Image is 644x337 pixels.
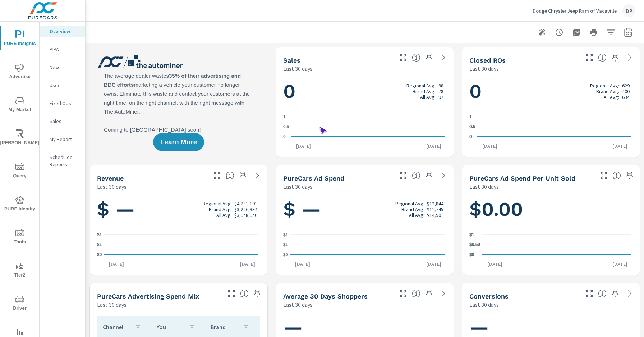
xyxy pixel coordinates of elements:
p: Regional Avg: [406,83,436,88]
text: $1 [97,242,102,247]
h5: PureCars Ad Spend [283,174,344,182]
h5: PureCars Advertising Spend Mix [97,292,199,300]
button: Generate Summary [535,25,549,40]
button: Make Fullscreen [211,170,223,181]
p: [DATE] [477,142,502,150]
h5: PureCars Ad Spend Per Unit Sold [469,174,575,182]
p: Last 30 days [283,182,313,191]
p: 98 [438,83,443,88]
span: Query [3,163,37,180]
span: Save this to your personalized report [423,288,435,299]
button: Make Fullscreen [584,52,595,63]
p: $3,948,940 [234,212,257,218]
span: Advertise [3,63,37,81]
text: 0 [469,134,472,139]
text: 1 [469,114,472,119]
text: 0 [283,134,286,139]
span: Tier2 [3,262,37,279]
p: All Avg: [604,94,619,100]
text: 0.5 [469,124,475,129]
text: 0.5 [283,124,289,129]
span: Tools [3,229,37,246]
div: New [40,62,85,73]
p: All Avg: [409,212,424,218]
p: 97 [438,94,443,100]
a: See more details in report [624,288,635,299]
p: Last 30 days [97,300,126,309]
p: Dodge Chrysler Jeep Ram of Vacaville [533,8,617,14]
text: $0 [283,252,288,257]
p: [DATE] [104,260,129,268]
text: 1 [283,114,286,119]
span: Number of Repair Orders Closed by the selected dealership group over the selected time range. [So... [598,53,607,62]
p: Brand Avg: [596,88,619,94]
div: DP [622,4,635,17]
p: Last 30 days [283,64,313,73]
p: PIPA [50,46,79,53]
h5: Conversions [469,292,509,300]
p: [DATE] [291,142,316,150]
button: Select Date Range [621,25,635,40]
p: 629 [622,83,630,88]
button: Make Fullscreen [397,52,409,63]
p: Sales [50,118,79,125]
div: PIPA [40,44,85,55]
p: Scheduled Reports [50,154,79,168]
span: Save this to your personalized report [252,288,263,299]
span: Number of vehicles sold by the dealership over the selected date range. [Source: This data is sou... [412,53,420,62]
p: Last 30 days [469,300,499,309]
p: [DATE] [421,260,446,268]
text: $1 [283,232,288,237]
p: 400 [622,88,630,94]
p: [DATE] [290,260,315,268]
p: $14,501 [427,212,443,218]
p: $4,231,191 [234,201,257,206]
p: Regional Avg: [590,83,619,88]
a: See more details in report [438,170,449,181]
span: The number of dealer-specified goals completed by a visitor. [Source: This data is provided by th... [598,289,607,298]
p: [DATE] [607,260,632,268]
span: My Market [3,96,37,114]
p: Regional Avg: [203,201,232,206]
span: PURE Insights [3,30,37,48]
text: $1 [283,242,288,247]
a: See more details in report [438,288,449,299]
p: Brand Avg: [401,206,424,212]
span: Average cost of advertising per each vehicle sold at the dealer over the selected date range. The... [612,171,621,180]
p: [DATE] [235,260,260,268]
text: $0 [469,252,474,257]
p: [DATE] [482,260,507,268]
p: 78 [438,88,443,94]
p: $3,226,334 [234,206,257,212]
p: [DATE] [607,142,632,150]
span: Save this to your personalized report [624,170,635,181]
span: This table looks at how you compare to the amount of budget you spend per channel as opposed to y... [240,289,249,298]
text: $0 [97,252,102,257]
h1: 0 [469,79,632,104]
button: Make Fullscreen [598,170,609,181]
p: Overview [50,28,79,35]
p: My Report [50,136,79,143]
p: Fixed Ops [50,100,79,107]
span: Save this to your personalized report [609,52,621,63]
button: Print Report [586,25,601,40]
span: Save this to your personalized report [423,52,435,63]
span: Total sales revenue over the selected date range. [Source: This data is sourced from the dealer’s... [226,171,234,180]
h5: Closed ROs [469,56,506,64]
span: PURE Identity [3,196,37,213]
button: Learn More [153,133,204,151]
p: Brand [211,323,236,331]
p: You [157,323,182,331]
div: My Report [40,134,85,145]
div: Used [40,80,85,91]
div: Fixed Ops [40,98,85,109]
p: $12,844 [427,201,443,206]
h1: $0.00 [469,197,632,222]
span: Total cost of media for all PureCars channels for the selected dealership group over the selected... [412,171,420,180]
p: Last 30 days [469,64,499,73]
h5: Average 30 Days Shoppers [283,292,368,300]
p: New [50,64,79,71]
span: Save this to your personalized report [423,170,435,181]
a: See more details in report [624,52,635,63]
p: 634 [622,94,630,100]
